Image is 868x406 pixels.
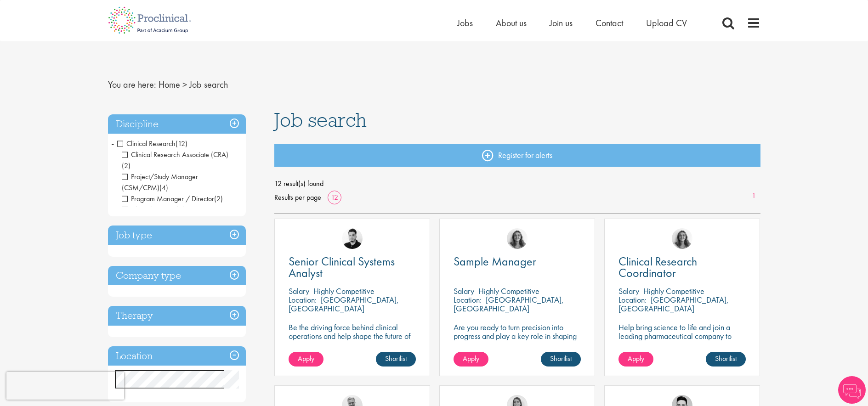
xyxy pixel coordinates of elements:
[454,294,564,314] p: [GEOGRAPHIC_DATA], [GEOGRAPHIC_DATA]
[108,226,246,245] h3: Job type
[159,79,180,90] a: breadcrumb link
[618,352,653,367] a: Apply
[289,323,416,349] p: Be the driving force behind clinical operations and help shape the future of pharma innovation.
[122,172,198,192] span: Project/Study Manager (CSM/CPM)
[454,286,474,296] span: Salary
[478,286,539,296] p: Highly Competitive
[643,286,704,296] p: Highly Competitive
[618,286,639,296] span: Salary
[496,17,527,29] a: About us
[706,352,746,367] a: Shortlist
[122,205,176,214] span: Clinical Scientist
[541,352,581,367] a: Shortlist
[108,79,156,90] span: You are here:
[108,346,246,366] h3: Location
[274,191,321,204] span: Results per page
[122,150,228,159] span: Clinical Research Associate (CRA)
[646,17,687,29] a: Upload CV
[507,228,528,249] img: Jackie Cerchio
[6,372,124,400] iframe: reCAPTCHA
[550,17,573,29] a: Join us
[182,79,187,90] span: >
[274,107,367,132] span: Job search
[454,294,482,305] span: Location:
[618,323,746,367] p: Help bring science to life and join a leading pharmaceutical company to play a key role in delive...
[298,354,314,363] span: Apply
[159,183,168,192] span: (4)
[214,194,223,203] span: (2)
[122,150,228,170] span: Clinical Research Associate (CRA)
[618,254,697,281] span: Clinical Research Coordinator
[672,228,692,249] img: Jackie Cerchio
[117,139,187,148] span: Clinical Research
[313,286,374,296] p: Highly Competitive
[122,205,185,214] span: Clinical Scientist
[838,376,866,404] img: Chatbot
[289,256,416,279] a: Senior Clinical Systems Analyst
[122,194,223,203] span: Program Manager / Director
[454,254,536,269] span: Sample Manager
[289,294,317,305] span: Location:
[111,136,114,150] span: -
[328,192,341,202] a: 12
[618,256,746,279] a: Clinical Research Coordinator
[189,79,228,90] span: Job search
[176,139,187,148] span: (12)
[454,352,488,367] a: Apply
[176,205,185,214] span: (1)
[274,144,760,167] a: Register for alerts
[289,352,323,367] a: Apply
[747,191,760,201] a: 1
[274,177,760,191] span: 12 result(s) found
[108,306,246,326] h3: Therapy
[457,17,473,29] a: Jobs
[122,194,214,203] span: Program Manager / Director
[596,17,623,29] a: Contact
[463,354,479,363] span: Apply
[289,254,395,281] span: Senior Clinical Systems Analyst
[108,266,246,286] h3: Company type
[454,256,581,267] a: Sample Manager
[289,294,399,314] p: [GEOGRAPHIC_DATA], [GEOGRAPHIC_DATA]
[108,114,246,134] h3: Discipline
[289,286,309,296] span: Salary
[618,294,647,305] span: Location:
[454,323,581,349] p: Are you ready to turn precision into progress and play a key role in shaping the future of pharma...
[342,228,363,249] img: Anderson Maldonado
[376,352,416,367] a: Shortlist
[618,294,729,314] p: [GEOGRAPHIC_DATA], [GEOGRAPHIC_DATA]
[117,139,176,148] span: Clinical Research
[628,354,644,363] span: Apply
[122,161,130,170] span: (2)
